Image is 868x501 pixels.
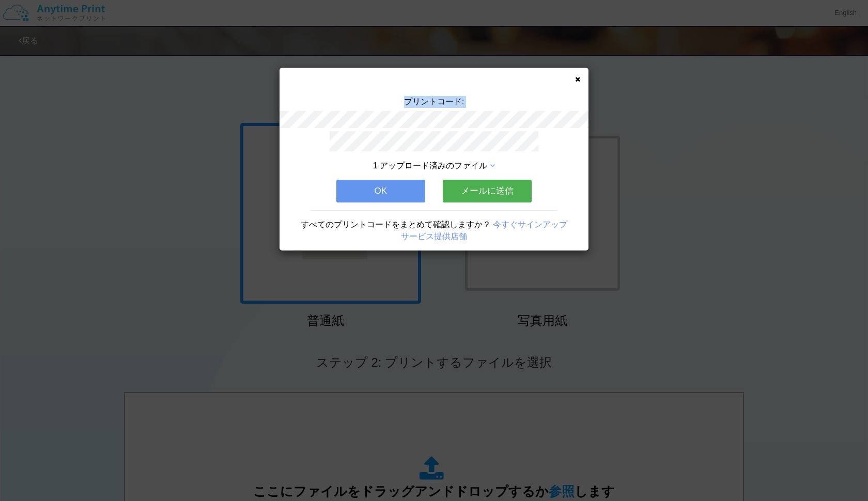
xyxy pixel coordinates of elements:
a: 今すぐサインアップ [493,220,567,229]
span: すべてのプリントコードをまとめて確認しますか？ [301,220,491,229]
a: サービス提供店舗 [401,232,467,241]
span: 1 アップロード済みのファイル [373,161,487,170]
button: メールに送信 [443,180,532,202]
button: OK [336,180,425,202]
span: プリントコード: [404,97,464,106]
